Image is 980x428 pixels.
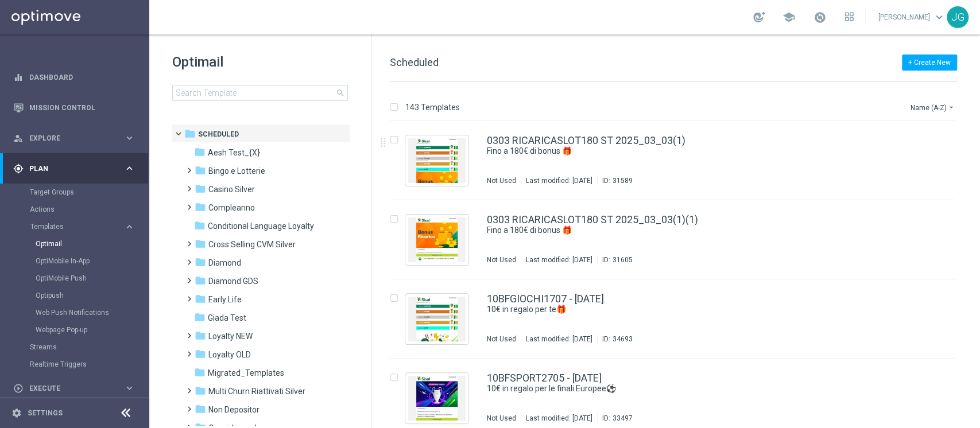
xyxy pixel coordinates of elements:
span: Migrated_Templates [208,368,284,378]
a: 10€ in regalo per le finali Europee⚽ [487,383,881,394]
div: Not Used [487,414,516,423]
span: Casino Silver [208,184,255,194]
button: play_circle_outline Execute keyboard_arrow_right [13,384,135,393]
div: Explore [13,133,124,143]
span: search [336,88,345,98]
div: Last modified: [DATE] [521,176,597,185]
a: 10€ in regalo per te🎁 [487,304,881,315]
a: Fino a 180€ di bonus 🎁​ [487,225,881,236]
i: folder [194,220,206,231]
div: OptiMobile In-App [36,252,148,270]
i: folder [195,183,206,194]
a: Target Groups [30,188,119,197]
i: folder [194,367,206,378]
i: folder [195,403,206,415]
div: ID: [597,176,633,185]
img: 34693.jpeg [408,297,466,341]
div: Templates [30,223,124,230]
a: Mission Control [29,92,135,123]
i: folder [195,275,206,286]
div: Target Groups [30,184,148,201]
i: keyboard_arrow_right [124,221,135,232]
a: Webpage Pop-up [36,325,119,334]
div: Fino a 180€ di bonus 🎁​ [487,225,908,236]
img: 31589.jpeg [408,138,466,183]
span: Diamond [208,258,241,268]
i: settings [11,408,22,418]
div: Last modified: [DATE] [521,414,597,423]
div: 31589 [613,176,633,185]
div: Execute [13,383,124,394]
span: Early Life [208,294,242,305]
div: Mission Control [13,92,135,123]
i: gps_fixed [13,164,24,174]
button: Templates keyboard_arrow_right [30,222,135,231]
i: folder [195,165,206,176]
span: Bingo e Lotterie [208,166,265,176]
span: Explore [29,135,124,142]
p: 143 Templates [405,102,460,112]
i: keyboard_arrow_right [124,133,135,143]
div: 31605 [613,255,633,264]
a: Settings [28,410,63,417]
div: Press SPACE to select this row. [378,200,978,279]
div: 10€ in regalo per te🎁 [487,304,908,315]
div: OptiMobile Push [36,270,148,287]
div: Dashboard [13,62,135,92]
i: play_circle_outline [13,383,24,394]
img: 33497.jpeg [408,376,466,421]
a: Dashboard [29,62,135,92]
div: Not Used [487,334,516,344]
div: Templates [30,218,148,338]
span: Aesh Test_{X} [208,147,260,158]
div: Realtime Triggers [30,356,148,373]
i: folder [194,312,206,323]
i: folder [195,385,206,396]
a: Actions [30,205,119,214]
a: Optipush [36,291,119,300]
span: Conditional Language Loyalty [208,221,314,231]
div: Not Used [487,176,516,185]
div: Press SPACE to select this row. [378,121,978,200]
div: Fino a 180€ di bonus 🎁​ [487,146,908,157]
span: Loyalty OLD [208,349,251,360]
button: + Create New [902,55,957,71]
i: folder [194,146,206,158]
div: ID: [597,414,633,423]
button: equalizer Dashboard [13,73,135,82]
div: Webpage Pop-up [36,321,148,338]
a: 0303 RICARICASLOT180 ST 2025_03_03(1)(1) [487,215,698,225]
i: arrow_drop_down [947,103,956,112]
a: 10BFGIOCHI1707 - [DATE] [487,294,604,304]
div: ID: [597,334,633,344]
span: Plan [29,165,124,172]
div: Optipush [36,287,148,304]
span: Non Depositor [208,404,259,415]
div: 33497 [613,414,633,423]
span: Cross Selling CVM Silver [208,239,296,250]
i: folder [195,348,206,360]
div: 34693 [613,334,633,344]
span: Execute [29,385,124,392]
span: Loyalty NEW [208,331,253,341]
img: 31605.jpeg [408,217,466,262]
i: folder [195,293,206,305]
a: 10BFSPORT2705 - [DATE] [487,373,602,383]
a: Optimail [36,239,119,248]
button: gps_fixed Plan keyboard_arrow_right [13,164,135,173]
div: JG [947,6,969,28]
span: school [783,11,795,24]
a: Streams [30,343,119,352]
span: Scheduled [390,56,439,68]
span: Diamond GDS [208,276,258,286]
i: keyboard_arrow_right [124,383,135,394]
i: person_search [13,133,24,143]
a: OptiMobile Push [36,274,119,283]
button: Mission Control [13,103,135,112]
i: equalizer [13,72,24,83]
i: folder [195,201,206,213]
div: Actions [30,201,148,218]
